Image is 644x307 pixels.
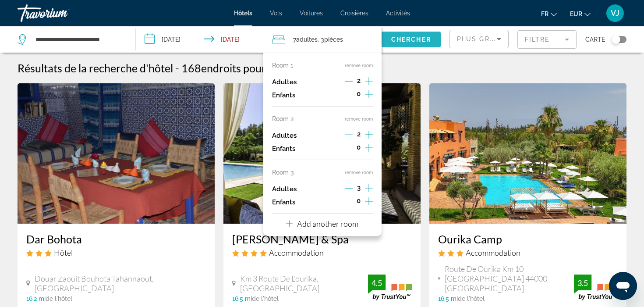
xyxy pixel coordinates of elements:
span: 2 [357,77,361,84]
p: Enfants [272,92,295,99]
a: Voitures [300,10,323,17]
a: Dar Bohota [26,232,206,246]
span: fr [541,11,548,18]
span: 0 [357,90,361,97]
span: 2 [357,131,361,138]
p: Adultes [272,79,297,86]
mat-select: Sort by [457,34,501,44]
p: Adultes [272,186,297,193]
span: - [175,61,179,75]
img: Hotel image [223,83,421,224]
a: Croisières [340,10,368,17]
span: Chercher [391,36,431,43]
button: Decrement adults [345,184,353,194]
button: Decrement children [344,197,352,207]
h2: 168 [181,61,360,75]
span: , 3 [318,33,343,46]
button: remove room [345,116,373,122]
span: 0 [357,197,361,204]
button: Check-in date: Nov 18, 2025 Check-out date: Nov 19, 2025 [136,26,263,53]
span: de l'hôtel [458,295,485,302]
a: Ourika Camp [438,232,618,246]
span: endroits pour passer votre temps [201,61,360,75]
div: 3 star Hotel [26,248,206,257]
span: de l'hôtel [46,295,72,302]
a: Activités [386,10,410,17]
span: 0 [357,144,361,151]
button: Chercher [382,32,441,47]
button: remove room [345,63,373,68]
a: [PERSON_NAME] & Spa [232,232,412,246]
div: 3.5 [574,278,591,288]
button: Filter [517,30,577,49]
img: trustyou-badge.svg [574,275,618,300]
p: Enfants [272,145,295,153]
button: Toggle map [605,36,626,43]
p: Room 1 [272,62,293,69]
button: Change language [541,7,557,20]
iframe: Bouton de lancement de la fenêtre de messagerie [609,272,637,300]
a: Vols [270,10,282,17]
div: 4 star Accommodation [232,248,412,257]
button: Travelers: 7 adults, 0 children [263,26,382,53]
span: Carte [585,33,605,46]
img: Hotel image [18,83,215,224]
p: Room 2 [272,115,294,122]
button: remove room [345,170,373,175]
button: Increment adults [365,75,373,89]
a: Hôtels [234,10,252,17]
button: Decrement adults [345,130,353,141]
p: Add another room [297,219,358,228]
button: User Menu [604,4,626,22]
span: Plus grandes économies [457,36,562,43]
span: 7 [293,33,318,46]
button: Increment adults [365,182,373,196]
span: VJ [611,9,619,18]
span: 16.5 mi [232,295,252,302]
span: 16.2 mi [26,295,46,302]
button: Increment adults [365,129,373,142]
button: Decrement adults [345,77,353,87]
span: 16.5 mi [438,295,458,302]
span: de l'hôtel [252,295,279,302]
span: Km 3 Route De L'ourika, [GEOGRAPHIC_DATA] [240,274,368,293]
img: Hotel image [429,83,626,224]
div: 4.5 [368,278,386,288]
span: 3 [357,184,361,191]
a: Travorium [18,2,105,25]
span: Accommodation [466,248,520,257]
button: Add another room [286,214,358,232]
button: Increment children [365,196,373,209]
button: Change currency [570,7,591,20]
span: Accommodation [269,248,324,257]
span: Adultes [296,36,318,43]
button: Decrement children [344,143,352,154]
div: 3 star Accommodation [438,248,618,257]
p: Enfants [272,199,295,206]
h1: Résultats de la recherche d'hôtel [18,61,173,75]
span: Hôtel [54,248,73,257]
button: Increment children [365,89,373,102]
span: Route De Ourika Km 10 [GEOGRAPHIC_DATA] 44000 [GEOGRAPHIC_DATA] [445,264,574,293]
span: EUR [570,11,582,18]
p: Adultes [272,132,297,139]
button: Increment children [365,142,373,155]
img: trustyou-badge.svg [368,275,412,300]
p: Room 3 [272,169,294,176]
button: Decrement children [344,90,352,100]
span: pièces [324,36,343,43]
span: Douar Zaouit Bouhota Tahannaout, [GEOGRAPHIC_DATA] [35,274,206,293]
